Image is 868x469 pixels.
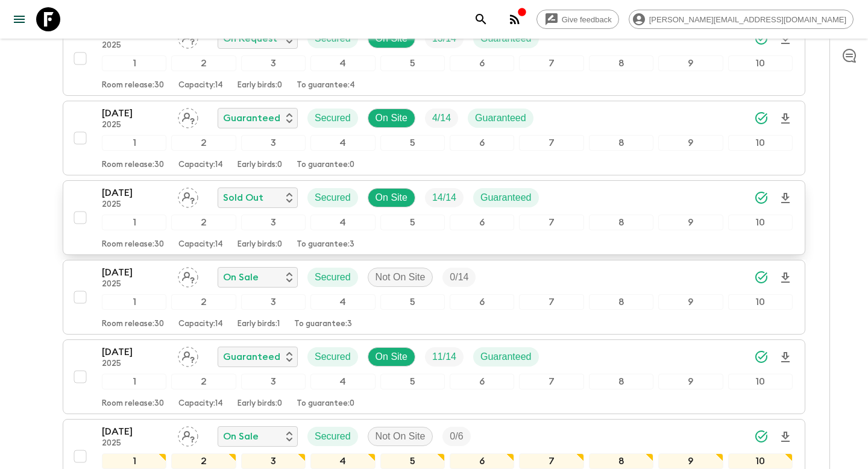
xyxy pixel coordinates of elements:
p: Secured [315,111,351,125]
button: [DATE]2025Assign pack leaderOn RequestSecuredOn SiteTrip FillGuaranteed12345678910Room release:30... [63,21,805,96]
p: Secured [315,429,351,444]
div: 10 [728,374,793,389]
svg: Download Onboarding [778,430,793,444]
p: [DATE] [102,106,168,121]
span: Assign pack leader [178,191,198,201]
p: 2025 [102,200,168,210]
div: On Site [368,347,415,367]
div: 5 [380,55,445,71]
span: Assign pack leader [178,430,198,439]
div: 9 [658,294,723,310]
p: 0 / 14 [450,270,468,285]
a: Give feedback [536,10,619,29]
div: Secured [307,29,358,48]
p: Early birds: 0 [237,240,282,250]
svg: Download Onboarding [778,112,793,126]
p: Guaranteed [480,350,532,364]
div: 5 [380,294,445,310]
div: Secured [307,268,358,287]
div: 5 [380,453,445,469]
svg: Synced Successfully [754,270,769,285]
div: 9 [658,453,723,469]
p: Room release: 30 [102,399,164,409]
p: [DATE] [102,345,168,359]
p: Early birds: 0 [237,160,282,170]
div: On Site [368,29,415,48]
div: 9 [658,55,723,71]
svg: Synced Successfully [754,111,769,125]
div: 7 [519,374,583,389]
p: 11 / 14 [432,350,456,364]
div: 10 [728,215,793,230]
p: Not On Site [376,429,426,444]
p: 13 / 14 [432,31,456,46]
p: On Site [376,350,407,364]
div: 10 [728,453,793,469]
span: Assign pack leader [178,112,198,121]
div: 3 [241,374,306,389]
p: Capacity: 14 [178,319,223,329]
p: 2025 [102,121,168,130]
div: 10 [728,294,793,310]
div: 4 [310,294,375,310]
div: 7 [519,453,583,469]
p: Sold Out [223,190,263,205]
svg: Synced Successfully [754,31,769,46]
div: 10 [728,55,793,71]
p: On Site [376,31,407,46]
div: 2 [171,55,236,71]
p: On Sale [223,429,259,444]
div: 3 [241,55,306,71]
div: 1 [102,215,166,230]
div: 5 [380,374,445,389]
button: [DATE]2025Assign pack leaderOn SaleSecuredNot On SiteTrip Fill12345678910Room release:30Capacity:... [63,260,805,335]
p: Early birds: 0 [237,399,282,409]
div: On Site [368,188,415,207]
div: Secured [307,109,358,128]
svg: Synced Successfully [754,190,769,205]
div: 1 [102,135,166,151]
div: 4 [310,453,375,469]
button: [DATE]2025Assign pack leaderGuaranteedSecuredOn SiteTrip FillGuaranteed12345678910Room release:30... [63,101,805,175]
div: 6 [450,55,514,71]
div: Trip Fill [442,427,470,446]
p: Early birds: 1 [237,319,280,329]
div: 4 [310,215,375,230]
div: Not On Site [368,268,433,287]
p: 2025 [102,280,168,289]
p: Secured [315,190,351,205]
p: Room release: 30 [102,319,164,329]
div: 6 [450,294,514,310]
p: Guaranteed [480,190,532,205]
div: 3 [241,294,306,310]
p: 2025 [102,41,168,51]
div: 2 [171,453,236,469]
p: Room release: 30 [102,160,164,170]
div: 9 [658,135,723,151]
div: 7 [519,55,583,71]
div: 8 [589,294,653,310]
div: Trip Fill [442,268,476,287]
div: 7 [519,294,583,310]
svg: Synced Successfully [754,429,769,444]
button: menu [7,7,31,31]
p: 2025 [102,439,168,449]
p: On Site [376,111,407,125]
button: search adventures [469,7,493,31]
svg: Synced Successfully [754,350,769,364]
div: 3 [241,135,306,151]
p: Secured [315,270,351,285]
p: To guarantee: 3 [294,319,352,329]
svg: Download Onboarding [778,271,793,285]
span: Give feedback [555,15,618,24]
div: 4 [310,374,375,389]
div: 9 [658,215,723,230]
div: 6 [450,374,514,389]
div: 8 [589,215,653,230]
div: 3 [241,453,306,469]
div: 9 [658,374,723,389]
div: On Site [368,109,415,128]
p: [DATE] [102,265,168,280]
p: Capacity: 14 [178,399,223,409]
p: Capacity: 14 [178,240,223,250]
